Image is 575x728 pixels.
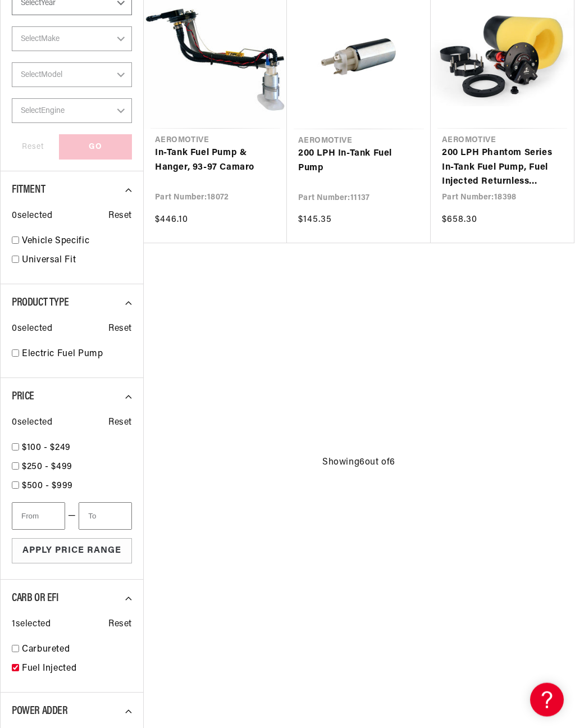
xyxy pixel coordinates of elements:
a: Fuel Injected [22,662,132,677]
input: From [12,503,65,530]
span: Fitment [12,185,45,196]
span: 1 selected [12,618,51,633]
span: Reset [108,210,132,224]
select: Model [12,63,132,88]
span: 0 selected [12,416,52,431]
span: $500 - $999 [22,482,73,491]
a: 200 LPH Phantom Series In-Tank Fuel Pump, Fuel Injected Returnless Applications [442,147,563,190]
span: Reset [108,618,132,633]
a: In-Tank Fuel Pump & Hanger, 93-97 Camaro [155,147,276,175]
a: Universal Fit [22,254,132,269]
a: Carbureted [22,643,132,658]
button: Apply Price Range [12,539,132,564]
span: $250 - $499 [22,463,72,472]
a: Vehicle Specific [22,235,132,249]
span: 0 selected [12,322,52,337]
span: — [68,509,76,524]
select: Engine [12,99,132,124]
span: Power Adder [12,706,68,717]
span: $100 - $249 [22,444,71,453]
span: CARB or EFI [12,593,59,604]
select: Make [12,27,132,52]
span: Reset [108,322,132,337]
a: 200 LPH In-Tank Fuel Pump [298,147,419,176]
span: Reset [108,416,132,431]
input: To [79,503,132,530]
span: Product Type [12,298,69,309]
span: 0 selected [12,210,52,224]
span: Showing 6 out of 6 [322,456,395,471]
a: Electric Fuel Pump [22,348,132,362]
span: Price [12,392,34,403]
